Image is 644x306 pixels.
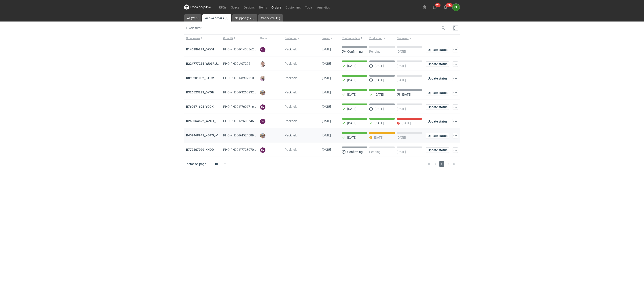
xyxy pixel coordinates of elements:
span: Packhelp [285,134,297,137]
button: Order ID [221,35,258,42]
p: [DATE] [397,136,406,139]
span: Pre-Production [342,37,360,40]
p: Pending [369,150,381,154]
span: PHO-PH00-R326523283_OYON [223,91,267,94]
span: Production [369,37,382,40]
p: [DATE] [374,136,383,139]
span: Packhelp [285,148,297,151]
span: Issued [322,37,330,40]
p: [DATE] [397,150,406,154]
button: Actions [453,133,458,138]
button: Customer [283,35,320,42]
span: Customer [285,37,297,40]
span: Update status [428,77,447,80]
span: Packhelp [285,47,297,51]
span: 1 [439,161,444,167]
button: Production [368,35,396,42]
span: PHO-PH00-R452468941_KGTG_V1 [223,134,272,137]
p: [DATE] [375,93,384,96]
a: Canceled (15) [258,14,283,22]
p: [DATE] [347,107,356,111]
button: Update status [426,76,449,81]
span: 05/09/2025 [322,105,331,108]
span: Packhelp [285,119,297,123]
p: [DATE] [347,64,356,68]
a: Active orders (8) [202,14,231,22]
a: R452468941_KGTG_v1 [186,134,219,137]
p: [DATE] [397,78,406,82]
img: Michał Palasek [260,133,265,138]
span: PHO-PH00-R760671698_YCCK [223,105,267,108]
button: Update status [426,47,449,52]
figcaption: SM [260,104,265,110]
img: Klaudia Wiśniewska [260,76,265,81]
button: Issued [320,35,340,42]
button: Shipment [396,35,424,42]
span: PHO-PH00-R250054522_WZOT_SLIO_OVWG_YVQE_V1 [223,119,300,123]
a: Orders [269,4,283,10]
span: Update status [428,134,447,137]
p: Pending [369,50,381,53]
img: Michał Palasek [260,90,265,95]
span: Shipment [397,37,409,40]
a: R890201032_BTUM [186,76,214,80]
figcaption: SM [260,147,265,153]
span: Order ID [223,37,233,40]
p: [DATE] [347,136,356,139]
span: Packhelp [285,91,297,94]
input: Search [441,25,455,31]
a: Tools [303,4,315,10]
span: Update status [428,48,447,51]
button: Add filter [183,25,202,31]
a: Customers [283,4,303,10]
span: Update status [428,149,447,152]
span: PHO-PH00-R772807029_KKOD [223,148,267,151]
a: Shipped (193) [232,14,257,22]
div: 10 [209,161,224,167]
a: R224777285_WUGP, JPLP, WJRL, ANPD [186,62,241,65]
p: [DATE] [347,121,356,125]
figcaption: SM [260,119,265,124]
strong: R772807029_KKOD [186,148,214,151]
span: PHO-PH00-A07225 [223,62,250,65]
a: All (216) [184,14,201,22]
a: R250054522_WZOT_SLIO_OVWG_YVQE_V1 [186,119,248,123]
p: [DATE] [375,78,384,82]
span: Packhelp [285,105,297,108]
span: Owner [260,37,268,40]
span: 05/09/2025 [322,91,331,94]
span: 27/05/2024 [322,148,331,151]
button: Pre-Production [340,35,368,42]
a: R326523283_OYON [186,91,214,94]
strong: R760671698_YCCK [186,105,214,108]
button: Update status [426,119,449,124]
button: Update status [426,61,449,67]
p: [DATE] [375,107,384,111]
span: 01/09/2025 [322,119,331,123]
p: [DATE] [397,64,406,68]
div: Olga Łopatowicz [452,4,460,11]
span: PHO-PH00-R140386289_OXYH [223,47,267,51]
p: [DATE] [397,50,406,53]
a: R140386289_OXYH [186,47,214,51]
a: Specs [229,4,241,10]
p: Confirming [347,50,363,53]
button: Actions [453,47,458,52]
button: Update status [426,90,449,95]
p: [DATE] [402,93,411,96]
span: Update status [428,62,447,66]
button: Update status [426,104,449,110]
p: [DATE] [375,121,384,125]
p: [DATE] [402,121,411,125]
button: OŁ [452,4,460,11]
span: PHO-PH00-R890201032_BTUM [223,76,267,80]
span: 19/08/2025 [322,134,331,137]
span: 12/09/2025 [322,76,331,80]
span: Order name [186,37,200,40]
